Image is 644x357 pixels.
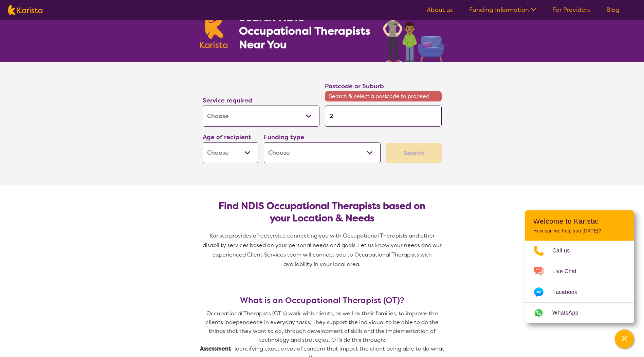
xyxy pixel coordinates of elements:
[525,210,634,323] div: Channel Menu
[552,246,578,256] span: Call us
[427,6,453,14] a: About us
[606,6,620,14] a: Blog
[552,287,585,297] span: Facebook
[552,266,585,277] span: Live Chat
[256,232,267,239] span: free
[525,241,634,323] ul: Choose channel
[200,296,444,305] h3: What is an Occupational Therapist (OT)?
[325,91,442,101] span: Search & select a postcode to proceed
[325,106,442,127] input: Type
[8,5,42,15] img: Karista logo
[525,303,634,323] a: Web link opens in a new tab.
[264,133,304,141] label: Funding type
[239,11,371,51] h1: Search NDIS Occupational Therapists Near You
[208,200,436,224] h2: Find NDIS Occupational Therapists based on your Location & Needs
[200,12,228,48] img: Karista logo
[469,6,536,14] a: Funding Information
[203,133,251,141] label: Age of recipient
[533,217,626,225] h2: Welcome to Karista!
[203,232,443,268] span: service connecting you with Occupational Therapists and other disability services based on your p...
[552,6,590,14] a: For Providers
[200,309,444,344] p: Occupational Therapists (OT’s) work with clients, as well as their families, to improve the clien...
[325,82,384,90] label: Postcode or Suburb
[203,96,252,105] label: Service required
[615,330,634,349] button: Channel Menu
[552,308,587,318] span: WhatsApp
[383,3,444,62] img: occupational-therapy
[200,345,231,352] strong: Assessment
[533,228,626,234] p: How can we help you [DATE]?
[209,232,256,239] span: Karista provides a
